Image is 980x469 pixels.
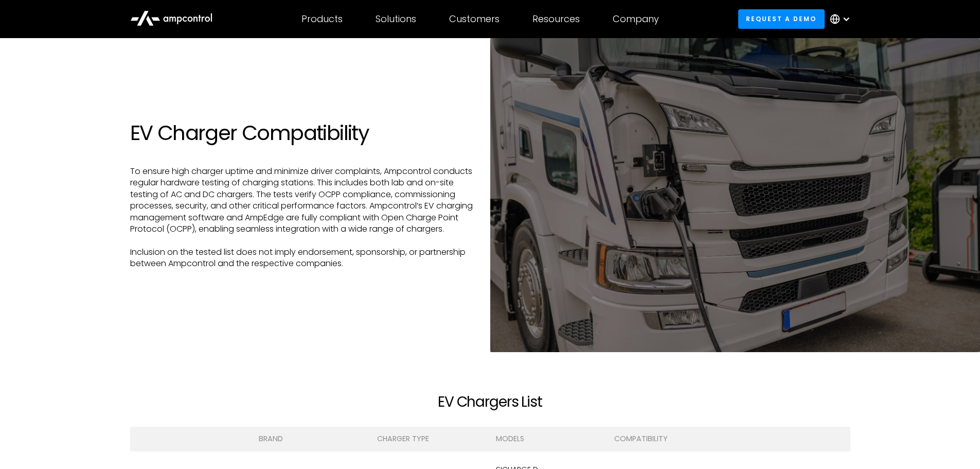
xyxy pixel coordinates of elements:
[301,13,343,25] div: Products
[130,166,480,270] p: To ensure high charger uptime and minimize driver complaints, Ampcontrol conducts regular hardwar...
[532,13,580,25] div: Resources
[449,13,500,25] div: Customers
[376,13,416,25] div: Solutions
[613,13,659,25] div: Company
[496,433,602,444] div: Models
[377,433,483,444] div: Charger Type
[738,9,825,28] a: Request a demo
[259,433,365,444] div: Brand
[130,120,480,145] h1: EV Charger Compatibility
[333,393,646,411] h2: EV Chargers List
[614,433,720,444] div: Compatibility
